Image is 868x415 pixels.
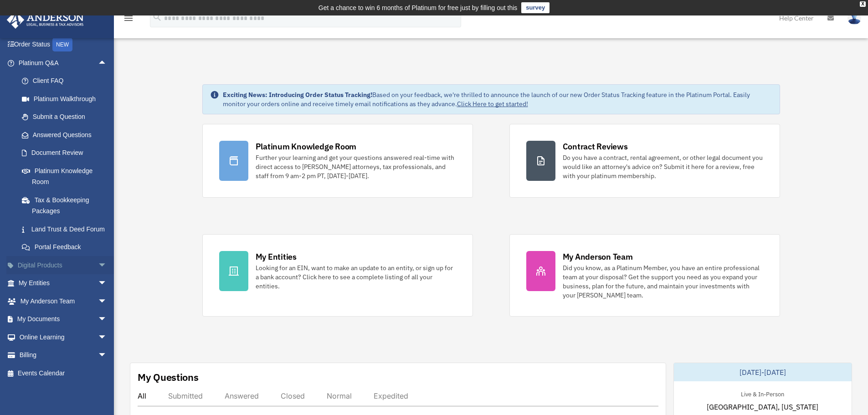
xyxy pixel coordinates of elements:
[327,391,352,400] div: Normal
[13,162,121,191] a: Platinum Knowledge Room
[123,16,134,24] a: menu
[98,256,116,275] span: arrow_drop_down
[6,328,121,346] a: Online Learningarrow_drop_down
[98,54,116,72] span: arrow_drop_up
[318,2,518,13] div: Get a chance to win 6 months of Platinum for free just by filling out this
[6,364,121,382] a: Events Calendar
[225,391,259,400] div: Answered
[6,54,121,72] a: Platinum Q&Aarrow_drop_up
[374,391,408,400] div: Expedited
[563,141,628,152] div: Contract Reviews
[256,251,297,262] div: My Entities
[52,38,72,51] div: NEW
[13,90,121,108] a: Platinum Walkthrough
[98,310,116,329] span: arrow_drop_down
[509,234,780,317] a: My Anderson Team Did you know, as a Platinum Member, you have an entire professional team at your...
[202,234,473,317] a: My Entities Looking for an EIN, want to make an update to an entity, or sign up for a bank accoun...
[202,124,473,198] a: Platinum Knowledge Room Further your learning and get your questions answered real-time with dire...
[707,401,818,412] span: [GEOGRAPHIC_DATA], [US_STATE]
[223,91,372,99] strong: Exciting News: Introducing Order Status Tracking!
[13,144,121,162] a: Document Review
[13,108,121,126] a: Submit a Question
[256,141,357,152] div: Platinum Knowledge Room
[138,391,146,400] div: All
[13,72,121,90] a: Client FAQ
[860,1,866,7] div: close
[563,153,763,180] div: Do you have a contract, rental agreement, or other legal document you would like an attorney's ad...
[223,90,772,108] div: Based on your feedback, we're thrilled to announce the launch of our new Order Status Tracking fe...
[6,310,121,328] a: My Documentsarrow_drop_down
[256,153,456,180] div: Further your learning and get your questions answered real-time with direct access to [PERSON_NAM...
[521,2,550,13] a: survey
[281,391,305,400] div: Closed
[6,292,121,310] a: My Anderson Teamarrow_drop_down
[138,370,199,384] div: My Questions
[98,328,116,347] span: arrow_drop_down
[563,251,633,262] div: My Anderson Team
[563,263,763,300] div: Did you know, as a Platinum Member, you have an entire professional team at your disposal? Get th...
[98,292,116,311] span: arrow_drop_down
[152,12,162,22] i: search
[168,391,203,400] div: Submitted
[4,11,87,29] img: Anderson Advisors Platinum Portal
[13,238,121,256] a: Portal Feedback
[6,256,121,274] a: Digital Productsarrow_drop_down
[13,220,121,238] a: Land Trust & Deed Forum
[6,36,121,54] a: Order StatusNEW
[256,263,456,291] div: Looking for an EIN, want to make an update to an entity, or sign up for a bank account? Click her...
[13,191,121,220] a: Tax & Bookkeeping Packages
[13,126,121,144] a: Answered Questions
[734,389,791,398] div: Live & In-Person
[6,346,121,364] a: Billingarrow_drop_down
[123,13,134,24] i: menu
[457,100,528,108] a: Click Here to get started!
[98,346,116,365] span: arrow_drop_down
[674,363,852,381] div: [DATE]-[DATE]
[509,124,780,198] a: Contract Reviews Do you have a contract, rental agreement, or other legal document you would like...
[847,11,861,25] img: User Pic
[98,274,116,293] span: arrow_drop_down
[6,274,121,292] a: My Entitiesarrow_drop_down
